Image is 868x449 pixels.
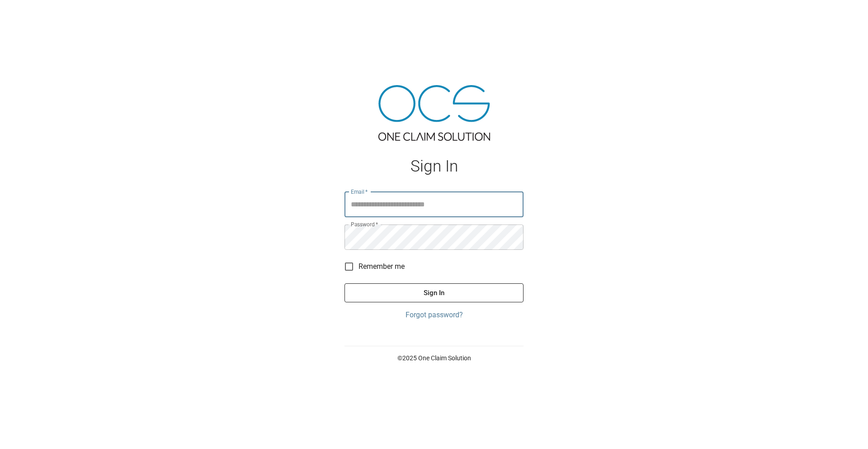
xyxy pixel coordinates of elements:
[344,310,524,320] a: Forgot password?
[359,261,405,272] span: Remember me
[351,220,378,228] label: Password
[344,353,524,363] p: © 2025 One Claim Solution
[344,283,524,302] button: Sign In
[344,157,524,176] h1: Sign In
[351,188,368,196] label: Email
[11,5,47,24] img: ocs-logo-white-transparent.png
[378,85,490,141] img: ocs-logo-tra.png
